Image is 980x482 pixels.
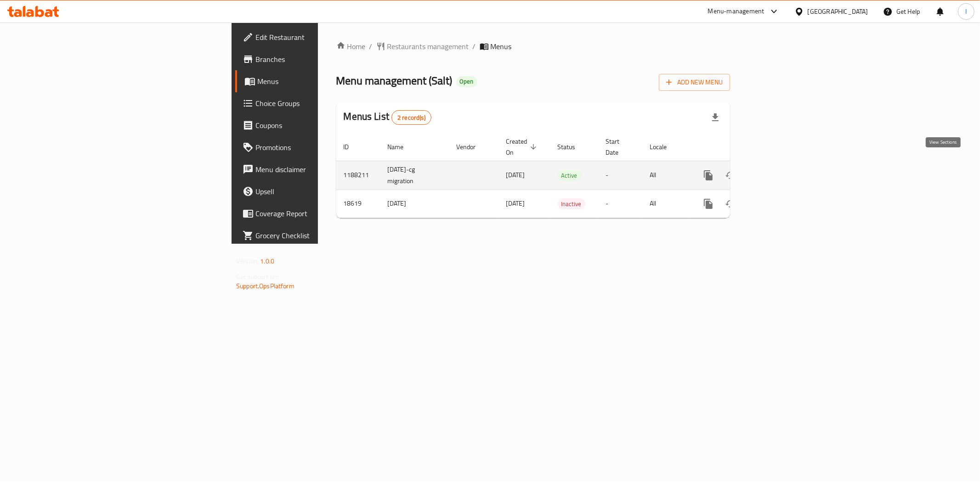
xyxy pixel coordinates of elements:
div: Menu-management [708,6,765,17]
div: Inactive [558,198,585,209]
span: Menus [257,76,388,87]
span: Get support on: [236,271,278,283]
td: - [599,190,643,218]
span: [DATE] [506,169,525,181]
span: Start Date [606,136,632,158]
button: more [697,164,719,186]
td: [DATE]-cg migration [380,161,449,190]
span: Open [456,78,477,85]
td: All [643,161,690,190]
span: I [965,6,967,17]
td: All [643,190,690,218]
td: [DATE] [380,190,449,218]
button: Add New Menu [659,74,730,91]
span: Choice Groups [255,98,388,109]
a: Edit Restaurant [235,26,395,48]
a: Coupons [235,114,395,136]
a: Menus [235,70,395,92]
span: [DATE] [506,197,525,209]
span: Menu management ( Salt ) [336,70,453,91]
span: Coupons [255,120,388,131]
span: Upsell [255,186,388,197]
button: Change Status [719,164,742,186]
span: Restaurants management [387,41,469,52]
span: Inactive [558,199,585,209]
span: 2 record(s) [392,113,431,122]
button: Change Status [719,193,742,215]
th: Actions [690,133,793,161]
div: Open [456,76,477,87]
span: Promotions [255,142,388,153]
div: Active [558,170,581,181]
nav: breadcrumb [336,41,730,52]
div: [GEOGRAPHIC_DATA] [808,6,868,17]
span: 1.0.0 [260,255,274,267]
span: Active [558,170,581,181]
a: Branches [235,48,395,70]
span: Grocery Checklist [255,230,388,241]
span: Name [388,141,416,152]
div: Total records count [391,110,431,125]
a: Choice Groups [235,92,395,114]
span: Coverage Report [255,208,388,219]
table: enhanced table [336,133,793,218]
span: ID [344,141,361,152]
span: Created On [506,136,539,158]
td: - [599,161,643,190]
span: Add New Menu [666,77,723,88]
span: Locale [650,141,679,152]
a: Upsell [235,180,395,202]
li: / [473,41,476,52]
div: Export file [704,106,726,129]
a: Menu disclaimer [235,158,395,180]
span: Status [558,141,588,152]
span: Version: [236,255,259,267]
span: Menus [491,41,512,52]
a: Promotions [235,136,395,158]
span: Branches [255,54,388,65]
a: Support.OpsPlatform [236,280,295,292]
span: Menu disclaimer [255,164,388,175]
a: Restaurants management [376,41,469,52]
h2: Menus List [344,110,431,125]
span: Vendor [457,141,488,152]
a: Coverage Report [235,202,395,224]
a: Grocery Checklist [235,224,395,247]
button: more [697,193,719,215]
span: Edit Restaurant [255,32,388,43]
